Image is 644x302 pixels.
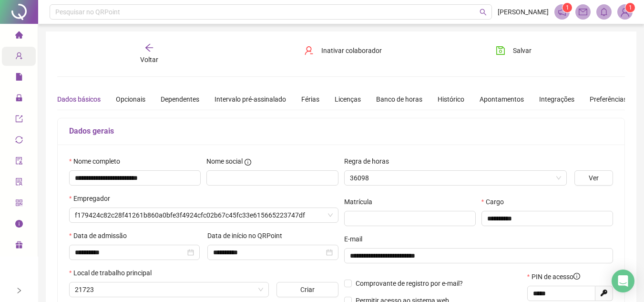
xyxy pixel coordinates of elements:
[15,174,23,193] span: solution
[15,153,23,172] span: audit
[69,193,116,204] label: Empregador
[376,94,422,104] div: Banco de horas
[344,156,395,167] label: Regra de horas
[15,69,23,88] span: file
[344,197,378,207] label: Matrícula
[438,94,464,104] div: Histórico
[215,94,286,104] div: Intervalo pré-assinalado
[300,284,315,295] span: Criar
[161,94,199,104] div: Dependentes
[57,94,101,104] div: Dados básicos
[612,270,634,292] div: Open Intercom Messenger
[206,156,243,167] span: Nome social
[498,7,549,17] span: [PERSON_NAME]
[15,237,23,256] span: gift
[15,132,23,151] span: sync
[566,4,569,11] span: 1
[301,94,319,104] div: Férias
[304,46,314,55] span: user-delete
[481,197,510,207] label: Cargo
[207,230,288,241] label: Data de início no QRPoint
[356,280,463,287] span: Comprovante de registro por e-mail?
[579,8,587,16] span: mail
[116,94,145,104] div: Opcionais
[15,111,23,130] span: export
[75,208,333,222] span: f179424c82c28f41261b860a0bfe3f4924cfc02b67c45fc33e615665223747df
[140,56,158,63] span: Voltar
[69,268,158,278] label: Local de trabalho principal
[15,90,23,109] span: lock
[15,216,23,235] span: info-circle
[574,170,613,186] button: Ver
[335,94,361,104] div: Licenças
[513,45,532,56] span: Salvar
[69,156,126,167] label: Nome completo
[589,173,599,183] span: Ver
[297,43,389,58] button: Inativar colaborador
[558,8,566,16] span: notification
[600,8,608,16] span: bell
[480,9,487,16] span: search
[321,45,382,56] span: Inativar colaborador
[539,94,574,104] div: Integrações
[69,230,133,241] label: Data de admissão
[562,3,572,12] sup: 1
[590,94,627,104] div: Preferências
[15,48,23,67] span: user-add
[15,195,23,214] span: qrcode
[629,4,632,11] span: 1
[532,271,580,282] span: PIN de acesso
[245,159,251,166] span: info-circle
[344,234,368,244] label: E-mail
[69,125,613,137] h5: Dados gerais
[75,282,263,297] span: 21723
[625,3,635,12] sup: Atualize o seu contato no menu Meus Dados
[489,43,539,58] button: Salvar
[618,5,632,19] img: 39475
[16,287,22,294] span: right
[480,94,524,104] div: Apontamentos
[573,273,580,280] span: info-circle
[144,43,154,52] span: arrow-left
[15,27,23,46] span: home
[496,46,505,55] span: save
[276,282,338,297] button: Criar
[350,171,562,185] span: 36098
